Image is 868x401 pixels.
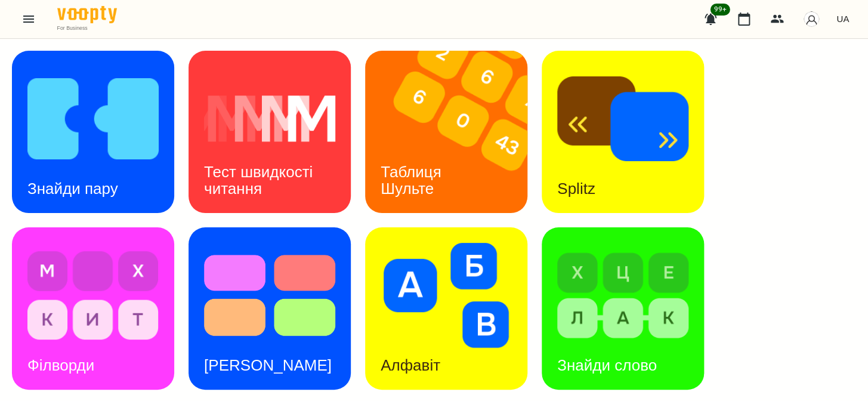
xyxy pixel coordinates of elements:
img: Voopty Logo [57,6,117,23]
a: Тест Струпа[PERSON_NAME] [189,227,351,390]
h3: Знайди слово [557,356,657,374]
img: Знайди слово [557,243,688,348]
a: Знайди словоЗнайди слово [542,227,704,390]
h3: Алфавіт [381,356,440,374]
img: Філворди [27,243,159,348]
h3: Тест швидкості читання [204,163,317,198]
h3: Філворди [27,356,94,374]
a: Тест швидкості читанняТест швидкості читання [189,51,351,213]
img: avatar_s.png [803,11,820,27]
h3: Таблиця Шульте [381,163,446,198]
a: ФілвордиФілворди [12,227,174,390]
a: АлфавітАлфавіт [365,227,527,390]
a: Знайди паруЗнайди пару [12,51,174,213]
img: Тест швидкості читання [204,66,335,171]
a: Таблиця ШультеТаблиця Шульте [365,51,527,213]
a: SplitzSplitz [542,51,704,213]
button: Menu [14,5,43,33]
img: Алфавіт [381,243,512,348]
span: 99+ [711,4,730,16]
img: Таблиця Шульте [365,51,542,213]
h3: Знайди пару [27,180,118,198]
img: Splitz [557,66,688,171]
span: UA [836,13,849,25]
h3: Splitz [557,180,595,198]
img: Знайди пару [27,66,159,171]
span: For Business [57,24,117,32]
img: Тест Струпа [204,243,335,348]
h3: [PERSON_NAME] [204,356,332,374]
button: UA [832,8,854,30]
